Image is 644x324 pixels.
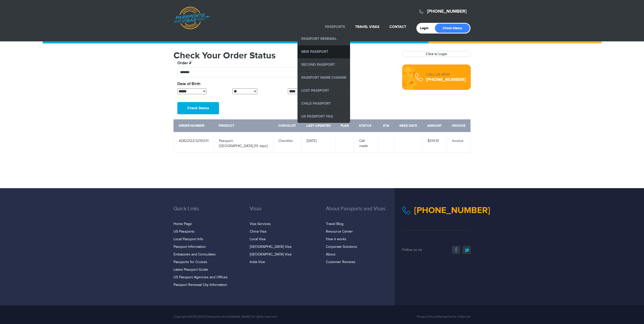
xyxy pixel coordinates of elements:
[336,119,354,133] th: Flag
[389,25,406,29] a: Contact
[325,25,345,29] a: Passports
[301,133,336,153] td: [DATE]
[417,315,435,318] a: Privacy Policy
[250,230,266,234] a: China Visa
[174,245,206,249] a: Passport Information
[422,133,447,153] td: $314.10
[378,119,394,133] th: ETA
[177,102,219,114] button: Check Status
[174,206,242,219] h3: Quick Links
[174,275,228,279] a: US Passport Agencies and Offices
[174,133,214,153] td: #2822122/3210031
[354,119,378,133] th: Status
[447,119,470,133] th: Invoice
[297,45,350,58] a: New Passport
[326,260,355,264] a: Customer Reviews
[463,246,471,254] a: twitter
[177,81,200,87] label: Date of Birth
[250,260,265,264] a: India Visa
[170,314,373,319] div: Copyright [DATE]-[DATE] Passports and [DOMAIN_NAME] All rights reserved.
[174,51,395,60] h1: Check Your Order Status
[214,119,273,133] th: Product
[355,25,379,29] a: Travel Visas
[174,119,214,133] th: Order Number
[435,24,470,33] a: Check Status
[297,97,350,110] a: Child Passport
[422,119,447,133] th: Amount
[414,205,490,216] a: [PHONE_NUMBER]
[426,77,466,82] div: [PHONE_NUMBER]
[297,33,350,45] a: Passport Renewal
[394,119,422,133] th: Need Date
[448,315,471,318] a: Terms of Service
[174,237,203,241] a: Local Passport Info
[373,314,475,319] div: | |
[250,222,271,226] a: Visa Services
[297,58,350,71] a: Second Passport
[452,139,463,143] a: Invoice
[250,252,291,256] a: [GEOGRAPHIC_DATA] Visa
[326,245,357,249] a: Corporate Solutions
[402,248,422,252] span: Follow us on
[427,9,467,14] a: [PHONE_NUMBER]
[354,133,378,153] td: Call made
[420,26,432,30] a: Login
[297,71,350,84] a: Passport Name Change
[326,252,335,256] a: About
[436,315,447,318] a: Sitemap
[297,110,350,123] a: US Passport FAQ
[297,84,350,97] a: Lost Passport
[326,237,346,241] a: How it works
[326,222,343,226] a: Travel Blog
[326,206,395,219] h3: About Passports and Visas
[452,246,460,254] a: facebook
[301,119,336,133] th: Last Updated
[174,230,195,234] a: US Passports
[174,268,208,272] a: Latest Passport Guide
[250,237,265,241] a: Local Visa
[250,245,291,249] a: [GEOGRAPHIC_DATA] Visa
[174,252,216,256] a: Embassies and Consulates
[174,7,210,29] a: Passports & [DOMAIN_NAME]
[174,260,207,264] a: Passports for Cruises
[273,119,301,133] th: Checklist
[278,139,293,143] a: Checklist
[177,60,192,66] label: Order #
[426,72,466,77] div: CALL US NOW
[214,133,273,153] td: Passport: [GEOGRAPHIC_DATA] [10 days]
[326,230,353,234] a: Resource Center
[174,283,227,287] a: Passport Renewal City Information
[174,222,192,226] a: Home Page
[426,52,447,56] a: Click to Login
[250,206,318,219] h3: Visas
